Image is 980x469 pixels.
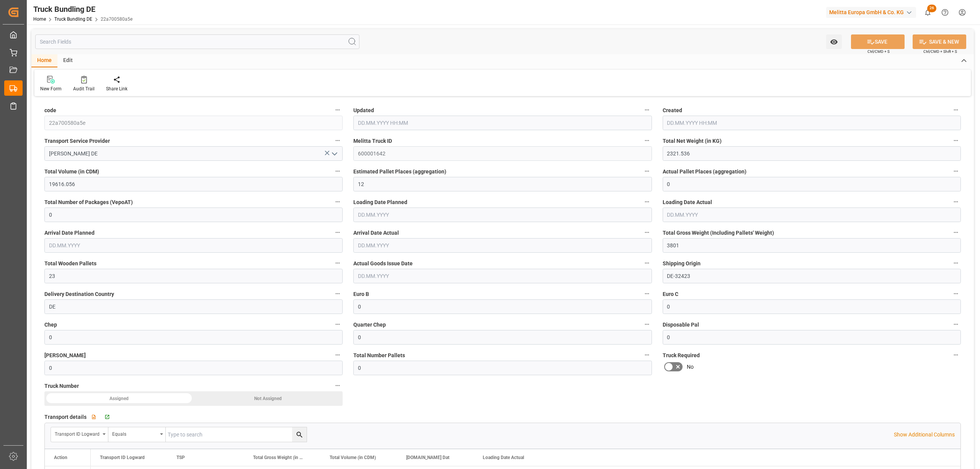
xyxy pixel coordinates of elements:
[44,229,95,237] span: Arrival Date Planned
[851,34,905,49] button: SAVE
[826,5,919,20] button: Melitta Europa GmbH & Co. KG
[687,363,694,371] span: No
[663,290,678,298] span: Euro C
[353,351,405,360] span: Total Number Pallets
[923,49,957,54] span: Ctrl/CMD + Shift + S
[333,136,343,145] button: Transport Service Provider
[353,106,374,114] span: Updated
[663,116,961,130] input: DD.MM.YYYY HH:MM
[642,350,652,360] button: Total Number Pallets
[663,168,746,176] span: Actual Pallet Places (aggregation)
[328,148,340,160] button: open menu
[826,34,842,49] button: open menu
[44,382,79,390] span: Truck Number
[333,350,343,360] button: [PERSON_NAME]
[333,319,343,329] button: Chep
[353,198,407,206] span: Loading Date Planned
[108,427,166,442] button: open menu
[936,4,954,21] button: Help Center
[44,238,343,253] input: DD.MM.YYYY
[54,455,67,460] div: Action
[44,351,86,360] span: [PERSON_NAME]
[333,197,343,207] button: Total Number of Packages (VepoAT)
[951,289,961,299] button: Euro C
[927,5,936,12] span: 26
[33,16,46,22] a: Home
[353,229,399,237] span: Arrival Date Actual
[642,227,652,237] button: Arrival Date Actual
[194,391,343,406] div: Not Assigned
[44,290,114,298] span: Delivery Destination Country
[406,455,449,460] span: [DOMAIN_NAME] Dat
[35,34,359,49] input: Search Fields
[44,137,110,145] span: Transport Service Provider
[353,116,652,130] input: DD.MM.YYYY HH:MM
[663,351,700,360] span: Truck Required
[642,166,652,176] button: Estimated Pallet Places (aggregation)
[951,319,961,329] button: Disposable Pal
[353,290,369,298] span: Euro B
[663,137,722,145] span: Total Net Weight (in KG)
[44,260,96,268] span: Total Wooden Pallets
[100,455,145,460] span: Transport ID Logward
[353,260,413,268] span: Actual Goods Issue Date
[44,391,194,406] div: Assigned
[663,198,712,206] span: Loading Date Actual
[894,431,955,439] p: Show Additional Columns
[353,208,652,222] input: DD.MM.YYYY
[40,85,62,92] div: New Form
[663,229,774,237] span: Total Gross Weight (Including Pallets' Weight)
[353,269,652,283] input: DD.MM.YYYY
[867,49,890,54] span: Ctrl/CMD + S
[333,258,343,268] button: Total Wooden Pallets
[642,258,652,268] button: Actual Goods Issue Date
[951,136,961,145] button: Total Net Weight (in KG)
[353,168,446,176] span: Estimated Pallet Places (aggregation)
[663,208,961,222] input: DD.MM.YYYY
[73,85,95,92] div: Audit Trail
[44,168,99,176] span: Total Volume (in CDM)
[663,321,699,329] span: Disposable Pal
[919,4,936,21] button: show 26 new notifications
[913,34,966,49] button: SAVE & NEW
[51,427,108,442] button: open menu
[353,238,652,253] input: DD.MM.YYYY
[483,455,524,460] span: Loading Date Actual
[642,289,652,299] button: Euro B
[44,198,133,206] span: Total Number of Packages (VepoAT)
[333,105,343,115] button: code
[333,381,343,391] button: Truck Number
[55,429,100,438] div: Transport ID Logward
[292,427,307,442] button: search button
[166,427,307,442] input: Type to search
[951,197,961,207] button: Loading Date Actual
[951,227,961,237] button: Total Gross Weight (Including Pallets' Weight)
[642,105,652,115] button: Updated
[44,321,57,329] span: Chep
[112,429,157,438] div: Equals
[951,350,961,360] button: Truck Required
[951,105,961,115] button: Created
[663,260,701,268] span: Shipping Origin
[826,7,916,18] div: Melitta Europa GmbH & Co. KG
[642,319,652,329] button: Quarter Chep
[176,455,185,460] span: TSP
[333,227,343,237] button: Arrival Date Planned
[57,54,78,67] div: Edit
[54,16,92,22] a: Truck Bundling DE
[642,136,652,145] button: Melitta Truck ID
[330,455,376,460] span: Total Volume (in CDM)
[31,54,57,67] div: Home
[33,3,132,15] div: Truck Bundling DE
[353,321,386,329] span: Quarter Chep
[951,258,961,268] button: Shipping Origin
[353,137,392,145] span: Melitta Truck ID
[106,85,127,92] div: Share Link
[44,106,56,114] span: code
[333,289,343,299] button: Delivery Destination Country
[44,413,87,421] span: Transport details
[642,197,652,207] button: Loading Date Planned
[333,166,343,176] button: Total Volume (in CDM)
[951,166,961,176] button: Actual Pallet Places (aggregation)
[663,106,682,114] span: Created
